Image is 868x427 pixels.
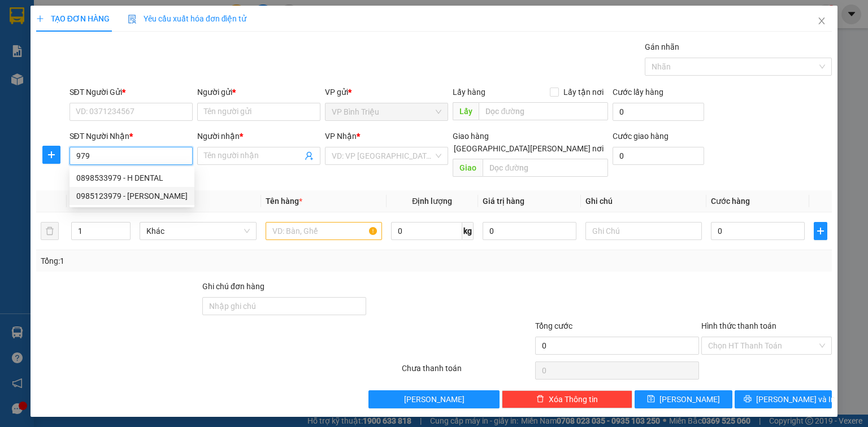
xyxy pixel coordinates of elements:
[202,282,264,291] label: Ghi chú đơn hàng
[453,102,479,120] span: Lấy
[536,395,544,404] span: delete
[744,395,752,404] span: printer
[368,390,499,408] button: [PERSON_NAME]
[647,395,655,404] span: save
[266,222,382,240] input: VD: Bàn, Ghế
[325,86,448,98] div: VP gửi
[613,88,663,97] label: Cước lấy hàng
[36,14,110,23] span: TẠO ĐƠN HÀNG
[701,321,776,330] label: Hình thức thanh toán
[483,197,524,206] span: Giá trị hàng
[197,130,320,142] div: Người nhận
[502,390,632,408] button: deleteXóa Thông tin
[585,222,702,240] input: Ghi Chú
[266,197,302,206] span: Tên hàng
[325,132,357,141] span: VP Nhận
[41,255,336,267] div: Tổng: 1
[76,172,188,184] div: 0898533979 - H DENTAL
[36,15,44,23] span: plus
[483,222,576,240] input: 0
[817,16,826,25] span: close
[305,151,314,160] span: user-add
[42,146,60,164] button: plus
[146,223,249,239] span: Khác
[128,14,247,23] span: Yêu cầu xuất hóa đơn điện tử
[483,159,608,177] input: Dọc đường
[76,190,188,202] div: 0985123979 - [PERSON_NAME]
[449,142,608,155] span: [GEOGRAPHIC_DATA][PERSON_NAME] nơi
[462,222,474,240] span: kg
[613,103,704,121] input: Cước lấy hàng
[70,130,193,142] div: SĐT Người Nhận
[635,390,732,408] button: save[PERSON_NAME]
[404,393,465,406] span: [PERSON_NAME]
[735,390,832,408] button: printer[PERSON_NAME] và In
[711,197,750,206] span: Cước hàng
[613,147,704,165] input: Cước giao hàng
[814,222,827,240] button: plus
[41,222,59,240] button: delete
[332,103,441,120] span: VP Bình Triệu
[453,159,483,177] span: Giao
[202,297,366,315] input: Ghi chú đơn hàng
[559,86,608,98] span: Lấy tận nơi
[659,393,720,406] span: [PERSON_NAME]
[43,150,60,159] span: plus
[70,187,194,205] div: 0985123979 - PHƯƠNG
[401,362,533,382] div: Chưa thanh toán
[197,86,320,98] div: Người gửi
[814,226,827,236] span: plus
[453,132,489,141] span: Giao hàng
[412,197,452,206] span: Định lượng
[645,42,679,51] label: Gán nhãn
[535,321,572,330] span: Tổng cước
[756,393,835,406] span: [PERSON_NAME] và In
[479,102,608,120] input: Dọc đường
[128,15,137,24] img: icon
[70,169,194,187] div: 0898533979 - H DENTAL
[453,88,485,97] span: Lấy hàng
[581,190,706,212] th: Ghi chú
[70,86,193,98] div: SĐT Người Gửi
[613,132,669,141] label: Cước giao hàng
[549,393,598,406] span: Xóa Thông tin
[806,6,837,37] button: Close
